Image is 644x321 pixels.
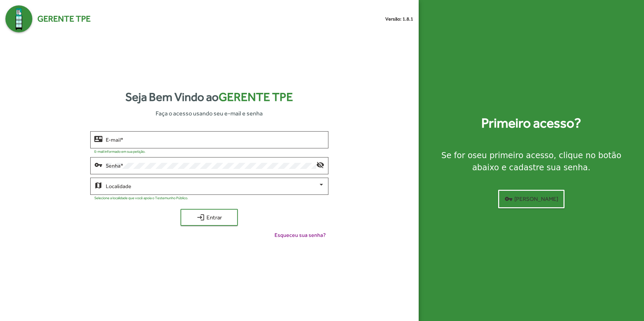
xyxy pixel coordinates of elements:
[94,196,188,200] mat-hint: Selecione a localidade que você apoia o Testemunho Público.
[37,12,91,25] span: Gerente TPE
[197,213,205,221] mat-icon: login
[94,149,146,153] mat-hint: E-mail informado em sua petição.
[94,135,102,143] mat-icon: contact_mail
[498,190,565,208] button: [PERSON_NAME]
[219,90,293,104] span: Gerente TPE
[187,211,232,223] span: Entrar
[275,231,326,239] span: Esqueceu sua senha?
[505,195,513,203] mat-icon: vpn_key
[94,181,102,189] mat-icon: map
[427,149,636,174] div: Se for o , clique no botão abaixo e cadastre sua senha.
[481,113,581,133] strong: Primeiro acesso?
[473,151,554,160] strong: seu primeiro acesso
[125,88,293,106] strong: Seja Bem Vindo ao
[94,160,102,169] mat-icon: vpn_key
[156,109,263,118] span: Faça o acesso usando seu e-mail e senha
[181,209,238,226] button: Entrar
[316,160,324,169] mat-icon: visibility_off
[385,15,413,23] small: Versão: 1.8.1
[505,193,558,205] span: [PERSON_NAME]
[5,5,32,32] img: Logo Gerente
